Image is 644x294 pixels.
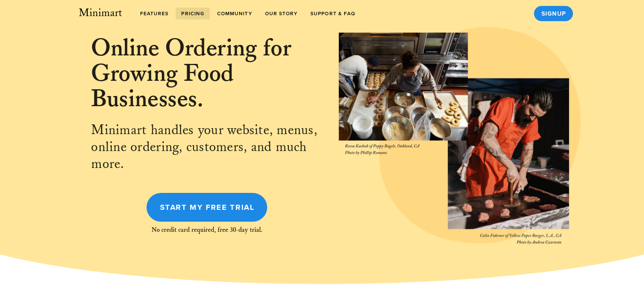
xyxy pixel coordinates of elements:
[91,122,322,173] div: Minimart handles your website, menus, online ordering, customers, and much more.
[181,11,205,16] span: Pricing
[140,11,169,16] span: features
[146,193,268,222] a: Start My Free Trial
[534,6,573,21] a: Signup
[305,8,361,19] a: Support & FAQ
[217,11,252,16] span: Community
[176,8,210,19] a: Pricing
[259,8,303,19] a: Our Story
[71,5,129,20] a: Minimart
[78,6,122,20] span: Minimart
[310,11,355,16] span: Support & FAQ
[91,36,322,112] h2: Online Ordering for Growing Food Businesses.
[159,203,255,212] span: Start My Free Trial
[264,11,298,16] span: Our Story
[211,8,257,19] a: Community
[541,10,566,17] span: Signup
[134,8,174,19] a: features
[91,225,322,235] div: No credit card required, free 30-day trial.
